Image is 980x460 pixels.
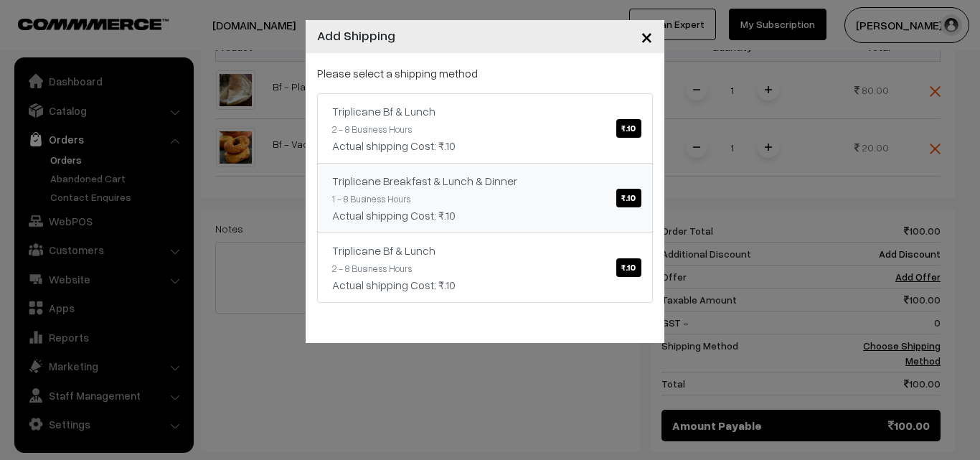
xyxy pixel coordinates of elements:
small: 2 - 8 Business Hours [332,263,412,274]
div: Actual shipping Cost: ₹.10 [332,137,638,154]
a: Triplicane Bf & Lunch₹.10 2 - 8 Business HoursActual shipping Cost: ₹.10 [317,233,653,303]
p: Please select a shipping method [317,65,653,82]
div: Triplicane Bf & Lunch [332,103,638,120]
span: ₹.10 [616,119,641,138]
a: Triplicane Breakfast & Lunch & Dinner₹.10 1 - 8 Business HoursActual shipping Cost: ₹.10 [317,163,653,233]
a: Triplicane Bf & Lunch₹.10 2 - 8 Business HoursActual shipping Cost: ₹.10 [317,93,653,164]
button: Close [629,14,664,59]
div: Triplicane Breakfast & Lunch & Dinner [332,172,638,189]
span: ₹.10 [616,258,641,277]
h4: Add Shipping [317,26,395,45]
div: Actual shipping Cost: ₹.10 [332,276,638,294]
div: Actual shipping Cost: ₹.10 [332,207,638,224]
span: × [641,23,653,50]
div: Triplicane Bf & Lunch [332,242,638,259]
small: 1 - 8 Business Hours [332,193,410,205]
span: ₹.10 [616,189,641,207]
small: 2 - 8 Business Hours [332,123,412,135]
